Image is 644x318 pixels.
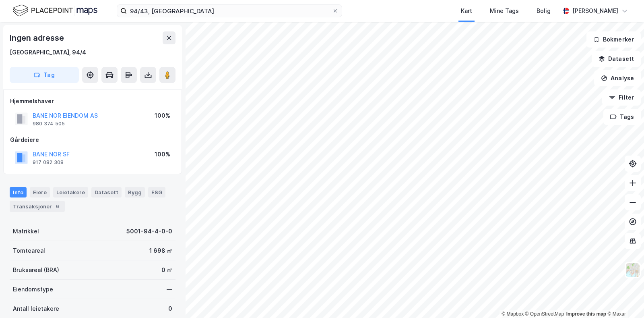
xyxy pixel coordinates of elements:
button: Analyse [594,70,641,86]
button: Filter [602,89,641,106]
div: 100% [155,111,170,121]
div: Transaksjoner [10,201,65,212]
div: — [167,285,172,294]
iframe: Chat Widget [604,279,644,318]
div: [GEOGRAPHIC_DATA], 94/4 [10,48,86,57]
div: 100% [155,150,170,159]
div: Kontrollprogram for chat [604,279,644,318]
button: Bokmerker [586,31,641,48]
input: Søk på adresse, matrikkel, gårdeiere, leietakere eller personer [127,5,332,17]
div: Bolig [537,6,551,16]
div: Eiendomstype [13,285,53,294]
div: Antall leietakere [13,304,59,314]
div: Leietakere [53,187,88,197]
div: 5001-94-4-0-0 [126,227,172,236]
div: 6 [54,202,62,210]
div: Mine Tags [490,6,519,16]
div: 0 ㎡ [161,265,172,275]
div: Bruksareal (BRA) [13,265,59,275]
div: 0 [168,304,172,314]
div: Kart [461,6,472,16]
a: OpenStreetMap [525,311,564,317]
div: Tomteareal [13,246,45,256]
button: Tag [10,67,79,83]
a: Improve this map [566,311,606,317]
div: Datasett [91,187,122,197]
div: ESG [148,187,165,197]
div: 1 698 ㎡ [149,246,172,256]
div: Bygg [125,187,145,197]
img: logo.f888ab2527a4732fd821a326f86c7f29.svg [13,4,97,18]
div: Hjemmelshaver [10,96,175,106]
div: 917 082 308 [33,159,64,166]
a: Mapbox [502,311,524,317]
button: Datasett [592,51,641,67]
div: Eiere [30,187,50,197]
div: Info [10,187,27,197]
div: 980 374 505 [33,121,65,127]
button: Tags [603,109,641,125]
div: Gårdeiere [10,135,175,145]
img: Z [625,262,640,278]
div: Ingen adresse [10,31,65,44]
div: Matrikkel [13,227,39,236]
div: [PERSON_NAME] [572,6,618,16]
